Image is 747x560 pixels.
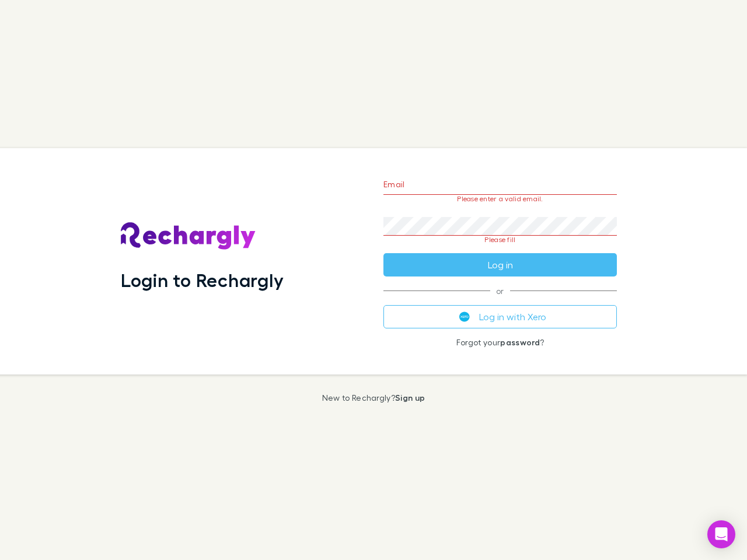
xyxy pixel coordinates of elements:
p: Please fill [383,236,617,244]
p: Forgot your ? [383,338,617,347]
a: password [500,337,540,347]
img: Rechargly's Logo [121,222,256,250]
p: New to Rechargly? [322,393,425,402]
p: Please enter a valid email. [383,195,617,203]
button: Log in with Xero [383,305,617,328]
img: Xero's logo [459,311,470,322]
a: Sign up [395,393,425,402]
div: Open Intercom Messenger [707,520,735,548]
span: or [383,290,617,291]
button: Log in [383,253,617,276]
h1: Login to Rechargly [121,269,284,291]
